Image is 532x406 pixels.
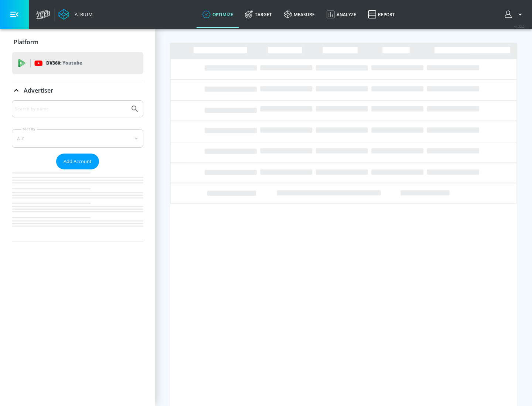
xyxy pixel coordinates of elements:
p: Platform [14,38,38,46]
a: Target [239,1,278,28]
div: Advertiser [12,80,143,101]
div: Advertiser [12,100,143,241]
div: A-Z [12,129,143,148]
nav: list of Advertiser [12,169,143,241]
span: v 4.22.2 [514,24,525,28]
a: Analyze [321,1,362,28]
a: measure [278,1,321,28]
div: DV360: Youtube [12,52,143,74]
input: Search by name [15,104,127,114]
a: Atrium [58,9,93,20]
div: Platform [12,32,143,52]
p: Advertiser [24,86,53,94]
button: Add Account [56,154,99,169]
a: Report [362,1,401,28]
label: Sort By [21,127,37,131]
p: DV360: [46,59,82,67]
p: Youtube [62,59,82,67]
a: optimize [197,1,239,28]
div: Atrium [72,11,93,18]
span: Add Account [64,157,92,166]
